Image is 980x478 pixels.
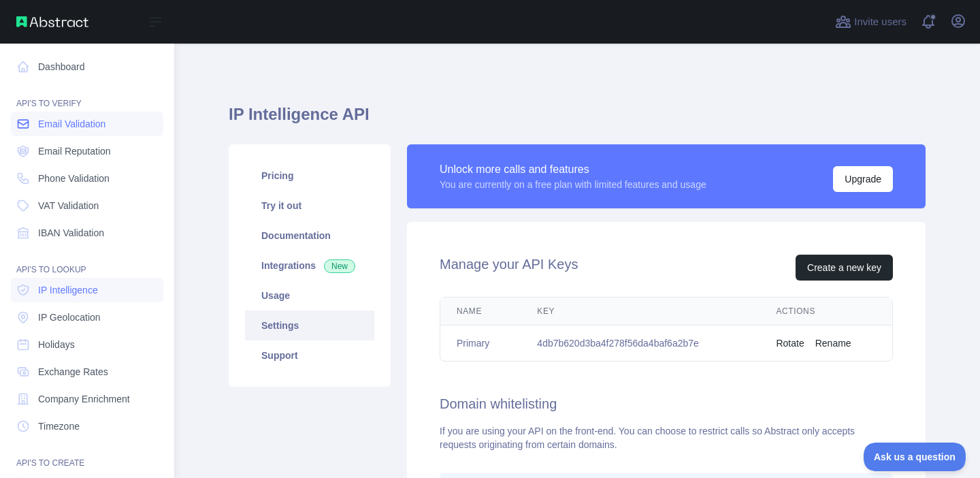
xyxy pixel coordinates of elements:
a: Timezone [11,414,163,439]
div: Unlock more calls and features [440,161,706,178]
button: Create a new key [796,255,893,281]
a: Email Reputation [11,139,163,163]
span: Email Reputation [38,144,111,158]
a: Usage [245,281,374,310]
a: Support [245,340,374,370]
th: Name [440,298,521,325]
a: Exchange Rates [11,360,163,384]
span: IBAN Validation [38,226,104,240]
img: Abstract API [16,16,88,27]
button: Rotate [776,336,804,350]
h1: IP Intelligence API [229,103,926,136]
a: Pricing [245,161,374,191]
button: Invite users [832,11,909,33]
a: IBAN Validation [11,221,163,245]
a: Dashboard [11,54,163,79]
div: If you are using your API on the front-end. You can choose to restrict calls so Abstract only acc... [440,424,893,451]
span: IP Intelligence [38,283,98,297]
span: Invite users [854,14,906,30]
td: 4db7b620d3ba4f278f56da4baf6a2b7e [521,325,759,362]
button: Rename [815,336,851,350]
iframe: Toggle Customer Support [864,443,966,471]
span: Timezone [38,419,80,433]
div: API'S TO CREATE [11,441,163,468]
div: API'S TO VERIFY [11,82,163,109]
a: Email Validation [11,112,163,136]
a: Holidays [11,332,163,357]
span: Exchange Rates [38,365,108,379]
span: IP Geolocation [38,310,101,324]
span: Email Validation [38,117,105,131]
a: VAT Validation [11,193,163,218]
h2: Domain whitelisting [440,394,893,413]
button: Upgrade [833,166,893,192]
div: API'S TO LOOKUP [11,248,163,275]
span: Phone Validation [38,172,110,185]
th: Actions [759,298,892,325]
h2: Manage your API Keys [440,255,578,281]
span: VAT Validation [38,199,99,212]
th: Key [521,298,759,325]
a: Integrations New [245,251,374,281]
span: New [324,259,355,273]
span: Holidays [38,338,75,351]
td: Primary [440,325,521,362]
a: Phone Validation [11,166,163,191]
a: Settings [245,310,374,340]
a: Documentation [245,221,374,251]
span: Company Enrichment [38,392,130,406]
a: Try it out [245,191,374,221]
a: Company Enrichment [11,387,163,411]
a: IP Intelligence [11,278,163,302]
div: You are currently on a free plan with limited features and usage [440,178,706,191]
a: IP Geolocation [11,305,163,330]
